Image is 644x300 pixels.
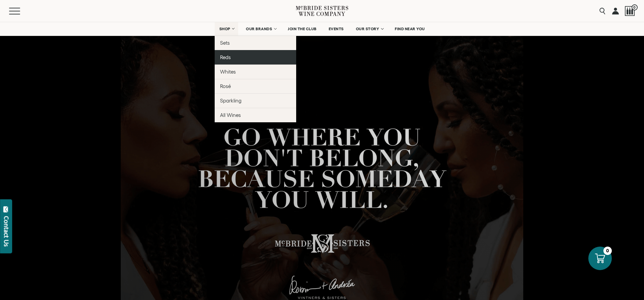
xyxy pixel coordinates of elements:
[352,22,387,36] a: OUR STORY
[324,22,348,36] a: EVENTS
[390,22,429,36] a: FIND NEAR YOU
[215,108,296,122] a: All Wines
[219,27,230,31] span: SHOP
[215,22,238,36] a: SHOP
[220,40,230,46] span: Sets
[220,112,241,118] span: All Wines
[9,8,33,14] button: Mobile Menu Trigger
[220,54,231,60] span: Reds
[220,83,231,89] span: Rosé
[632,4,638,10] span: 0
[215,65,296,79] a: Whites
[288,27,317,31] span: JOIN THE CLUB
[215,50,296,65] a: Reds
[603,247,612,255] div: 0
[215,36,296,50] a: Sets
[395,27,425,31] span: FIND NEAR YOU
[215,79,296,93] a: Rosé
[3,216,10,247] div: Contact Us
[283,22,321,36] a: JOIN THE CLUB
[246,27,272,31] span: OUR BRANDS
[356,27,379,31] span: OUR STORY
[329,27,344,31] span: EVENTS
[215,93,296,108] a: Sparkling
[220,69,236,75] span: Whites
[241,22,280,36] a: OUR BRANDS
[220,98,241,103] span: Sparkling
